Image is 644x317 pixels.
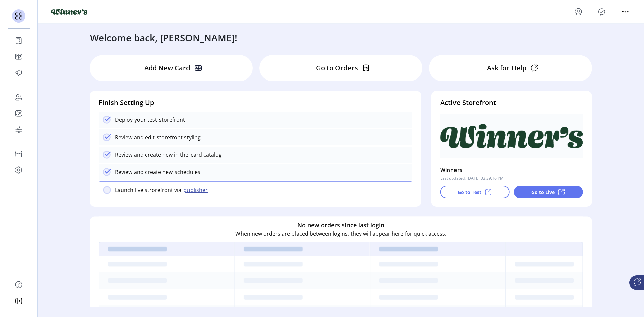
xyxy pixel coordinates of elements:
[181,186,212,194] button: publisher
[297,221,384,230] h6: No new orders since last login
[189,151,222,159] p: card catalog
[531,189,555,196] p: Go to Live
[90,31,237,45] h3: Welcome back, [PERSON_NAME]!
[487,63,526,73] p: Ask for Help
[620,6,631,17] button: menu
[440,98,583,108] h4: Active Storefront
[596,6,607,17] button: Publisher Panel
[51,9,87,15] img: logo
[115,186,181,194] p: Launch live strorefront via
[144,63,190,73] p: Add New Card
[440,175,504,181] p: Last updated: [DATE] 03:39:16 PM
[115,151,189,159] p: Review and create new in the
[573,6,584,17] button: menu
[316,63,358,73] p: Go to Orders
[440,165,463,175] p: Winners
[115,133,155,141] p: Review and edit
[115,116,157,124] p: Deploy your test
[173,168,200,176] p: schedules
[115,168,173,176] p: Review and create new
[458,189,481,196] p: Go to Test
[99,98,412,108] h4: Finish Setting Up
[157,116,185,124] p: storefront
[155,133,201,141] p: storefront styling
[235,230,446,238] p: When new orders are placed between logins, they will appear here for quick access.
